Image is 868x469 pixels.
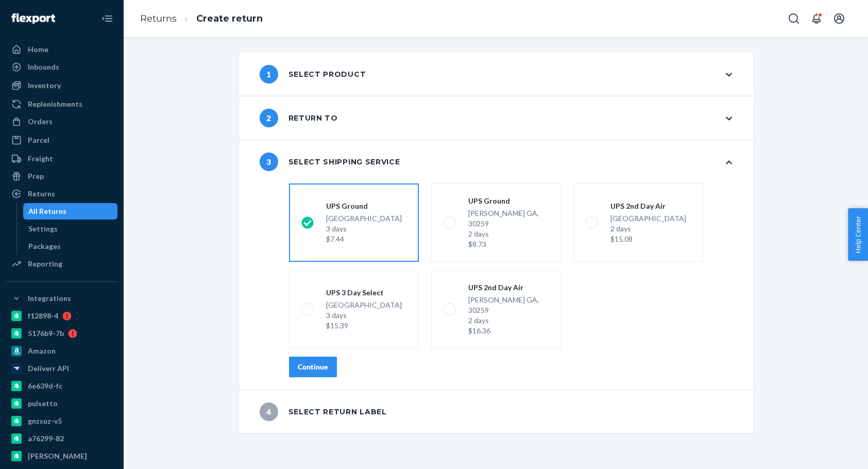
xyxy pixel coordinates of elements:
a: Returns [140,13,177,24]
a: 6e639d-fc [6,378,117,394]
div: gnzsuz-v5 [28,416,62,426]
div: UPS Ground [326,201,402,211]
div: Parcel [28,135,49,145]
span: 2 [260,109,278,127]
div: $15.39 [326,321,402,331]
button: Open Search Box [784,8,804,29]
div: [GEOGRAPHIC_DATA] [326,213,402,244]
div: f12898-4 [28,311,58,321]
div: a76299-82 [28,433,64,444]
div: Replenishments [28,99,82,109]
div: [GEOGRAPHIC_DATA] [610,213,686,244]
span: 3 [260,153,278,171]
div: Inventory [28,80,61,91]
a: Packages [23,238,118,255]
button: Integrations [6,290,117,307]
ol: breadcrumbs [132,4,271,34]
div: Orders [28,116,53,127]
a: Settings [23,221,118,237]
div: UPS 2nd Day Air [468,282,549,293]
button: Continue [289,357,337,377]
div: Reporting [28,259,62,269]
div: Select return label [260,403,387,421]
div: 2 days [610,224,686,234]
a: Orders [6,113,117,130]
a: Returns [6,186,117,202]
button: Open notifications [806,8,827,29]
a: a76299-82 [6,430,117,447]
a: Home [6,41,117,58]
div: [PERSON_NAME] GA, 30259 [468,208,549,249]
div: Packages [28,241,61,252]
a: Replenishments [6,96,117,112]
a: Deliverr API [6,360,117,377]
div: 5176b9-7b [28,328,64,339]
div: Deliverr API [28,363,69,374]
div: All Returns [28,206,66,216]
button: Help Center [848,208,868,261]
div: $16.36 [468,326,549,336]
div: Select shipping service [260,153,400,171]
div: Return to [260,109,338,127]
div: UPS 2nd Day Air [610,201,686,211]
a: Amazon [6,343,117,359]
div: [GEOGRAPHIC_DATA] [326,300,402,331]
div: 6e639d-fc [28,381,62,391]
a: Create return [196,13,263,24]
div: UPS Ground [468,196,549,206]
div: Inbounds [28,62,59,72]
a: [PERSON_NAME] [6,448,117,464]
div: Amazon [28,346,56,356]
div: Freight [28,154,53,164]
div: $15.08 [610,234,686,244]
div: [PERSON_NAME] GA, 30259 [468,295,549,336]
a: gnzsuz-v5 [6,413,117,429]
div: $8.73 [468,239,549,249]
a: Parcel [6,132,117,148]
a: Freight [6,150,117,167]
a: Inventory [6,77,117,94]
a: pulsetto [6,395,117,412]
a: Reporting [6,256,117,272]
div: Settings [28,224,58,234]
a: f12898-4 [6,308,117,324]
div: 3 days [326,310,402,321]
a: Prep [6,168,117,185]
div: Returns [28,189,55,199]
div: Continue [298,362,328,372]
div: pulsetto [28,398,58,409]
div: Home [28,44,48,55]
button: Open account menu [829,8,849,29]
div: 3 days [326,224,402,234]
div: [PERSON_NAME] [28,451,87,461]
a: Inbounds [6,59,117,75]
div: 2 days [468,315,549,326]
div: $7.44 [326,234,402,244]
a: All Returns [23,203,118,220]
span: 1 [260,65,278,83]
button: Close Navigation [97,8,117,29]
div: UPS 3 Day Select [326,288,402,298]
a: 5176b9-7b [6,325,117,342]
div: Prep [28,171,44,181]
div: Select product [260,65,366,83]
div: Integrations [28,293,71,304]
span: 4 [260,403,278,421]
div: 2 days [468,229,549,239]
img: Flexport logo [11,13,55,24]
